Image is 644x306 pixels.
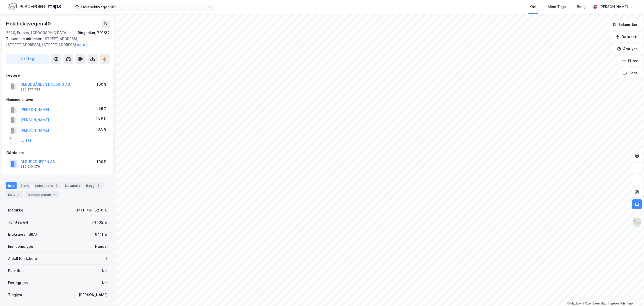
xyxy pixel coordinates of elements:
[619,68,642,78] button: Tags
[63,182,82,189] div: Datasett
[95,243,108,250] div: Handel
[8,207,24,213] div: Matrikkel
[8,243,33,250] div: Eiendomstype
[20,87,40,91] div: 996 277 798
[16,192,21,197] div: 1
[567,302,581,305] a: Mapbox
[582,302,606,305] a: OpenStreetMap
[6,54,49,64] button: Tag
[8,292,22,298] div: Tinglyst
[8,231,37,237] div: Bruksareal (BRA)
[6,191,23,198] div: ESG
[19,182,31,189] div: Eiere
[8,219,28,225] div: Tomteareal
[619,282,644,306] div: Kontrollprogram for chat
[6,20,52,28] div: Holabekkvegen 40
[6,97,109,103] div: Hjemmelshaver
[632,218,642,227] img: Z
[6,36,106,48] div: [STREET_ADDRESS], [STREET_ADDRESS], [STREET_ADDRESS]
[97,159,106,165] div: 100%
[84,182,103,189] div: Bygg
[611,32,642,42] button: Datasett
[79,3,208,11] input: Søk på adresse, matrikkel, gårdeiere, leietakere eller personer
[25,191,59,198] div: Transaksjoner
[6,150,109,156] div: Gårdeiere
[102,268,108,274] div: Nei
[105,256,108,262] div: 5
[96,126,106,132] div: 16.5%
[95,231,108,237] div: 6 111 ㎡
[8,268,25,274] div: Punktleie
[99,106,106,112] div: 56%
[619,282,644,306] iframe: Chat Widget
[6,37,43,41] span: Tilhørende adresser:
[96,183,101,188] div: 3
[599,4,628,10] div: [PERSON_NAME]
[52,192,57,197] div: 4
[577,4,586,10] div: Bolig
[608,302,633,305] a: Improve this map
[97,81,106,87] div: 100%
[8,256,37,262] div: Antall leietakere
[92,219,108,225] div: 14 162 ㎡
[613,44,642,54] button: Analyse
[6,72,109,78] div: Festere
[33,182,61,189] div: Leietakere
[78,30,110,36] div: Ringsaker, 791/32
[548,4,566,10] div: Mine Tags
[608,20,642,30] button: Bokmerker
[96,116,106,122] div: 16.5%
[618,56,642,66] button: Filter
[79,292,108,298] div: [PERSON_NAME]
[76,207,108,213] div: 3411-791-32-0-0
[530,4,537,10] div: Kart
[102,280,108,286] div: Nei
[8,2,61,11] img: logo.f888ab2527a4732fd821a326f86c7f29.svg
[8,280,28,286] div: Festegrunn
[20,165,40,169] div: 989 010 379
[54,183,59,188] div: 5
[6,182,17,189] div: Info
[6,30,68,36] div: 2320, Furnes, [GEOGRAPHIC_DATA]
